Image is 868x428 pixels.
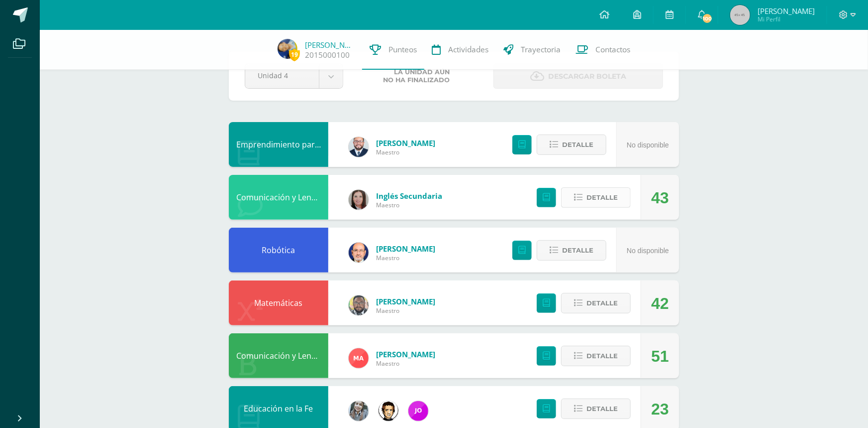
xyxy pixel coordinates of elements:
a: Actividades [424,30,496,70]
img: eaa624bfc361f5d4e8a554d75d1a3cf6.png [349,137,369,157]
span: Descargar boleta [548,64,626,89]
span: Maestro [376,306,435,315]
img: 3c6982f7dfb72f48fca5b3f49e2de08c.png [379,401,398,421]
div: 51 [651,334,669,379]
span: Inglés Secundaria [376,191,442,201]
span: 19 [289,48,300,61]
span: Maestro [376,201,442,209]
span: Detalle [586,188,618,207]
button: Detalle [561,187,631,208]
span: 100 [702,13,713,24]
div: Robótica [229,228,328,273]
span: Actividades [448,44,488,55]
a: Unidad 4 [245,64,343,88]
span: Mi Perfil [758,15,815,23]
span: Maestro [376,254,435,262]
span: [PERSON_NAME] [758,6,815,16]
span: [PERSON_NAME] [376,138,435,148]
img: 8af0450cf43d44e38c4a1497329761f3.png [349,190,369,210]
span: Detalle [586,400,618,418]
span: Maestro [376,148,435,156]
span: [PERSON_NAME] [376,296,435,306]
span: [PERSON_NAME] [376,349,435,359]
div: 43 [651,175,669,220]
div: Emprendimiento para la Productividad [229,122,328,167]
img: 0fd6451cf16eae051bb176b5d8bc5f11.png [349,348,369,368]
span: Contactos [595,44,630,55]
span: No disponible [627,247,669,255]
div: Matemáticas [229,281,328,325]
button: Detalle [537,240,606,261]
span: Detalle [562,136,593,154]
a: 2015000100 [305,50,350,60]
span: Detalle [562,241,593,260]
span: No disponible [627,141,669,149]
span: Unidad 4 [258,64,306,87]
button: Detalle [537,135,606,155]
img: 712781701cd376c1a616437b5c60ae46.png [349,295,369,315]
button: Detalle [561,346,631,366]
span: La unidad aún no ha finalizado [383,68,450,84]
a: [PERSON_NAME] [305,40,355,50]
a: Contactos [568,30,638,70]
div: Comunicación y Lenguaje, Idioma Español [229,333,328,378]
img: 6b7a2a75a6c7e6282b1a1fdce061224c.png [349,243,369,263]
button: Detalle [561,399,631,419]
div: 42 [651,281,669,326]
span: [PERSON_NAME] [376,244,435,254]
img: 54bd061dcccaf19a24e77d2dfcf1fddb.png [278,39,297,59]
img: 6614adf7432e56e5c9e182f11abb21f1.png [408,401,428,421]
img: cba4c69ace659ae4cf02a5761d9a2473.png [349,401,369,421]
span: Punteos [388,44,417,55]
button: Detalle [561,293,631,313]
span: Detalle [586,347,618,365]
span: Maestro [376,359,435,368]
a: Trayectoria [496,30,568,70]
span: Detalle [586,294,618,312]
img: 45x45 [730,5,750,25]
span: Trayectoria [521,44,561,55]
div: Comunicación y Lenguaje, Idioma Extranjero Inglés [229,175,328,220]
a: Punteos [362,30,424,70]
